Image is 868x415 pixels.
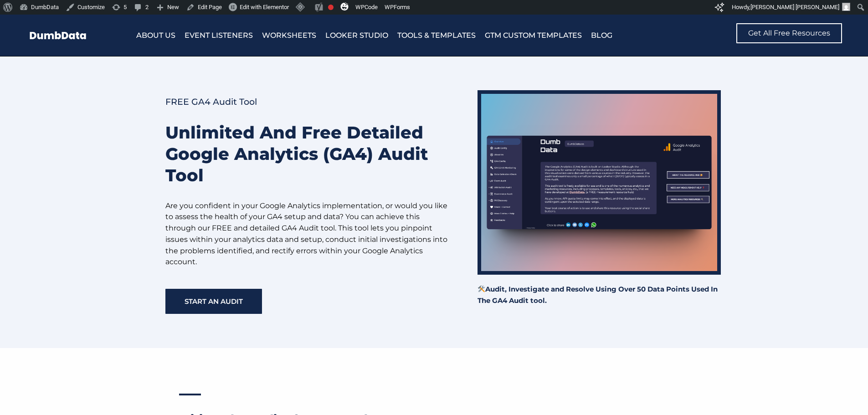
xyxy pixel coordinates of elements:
span: Start An Audit [185,298,243,305]
a: About Us [136,29,175,42]
p: Are you confident in your Google Analytics implementation, or would you like to assess the health... [165,200,450,268]
img: svg+xml;base64,PHN2ZyB4bWxucz0iaHR0cDovL3d3dy53My5vcmcvMjAwMC9zdmciIHZpZXdCb3g9IjAgMCAzMiAzMiI+PG... [340,2,349,10]
a: Get All Free Resources [736,23,842,43]
div: Focus keyphrase not set [328,5,334,10]
h1: Unlimited and Free Detailed Google Analytics (GA4) Audit Tool [165,122,450,186]
a: GTM Custom Templates [485,29,582,42]
a: Start An Audit [165,289,262,314]
span: [PERSON_NAME] [PERSON_NAME] [750,4,839,10]
a: Blog [591,29,612,42]
span: Edit with Elementor [240,4,289,10]
a: Worksheets [262,29,316,42]
strong: Audit, Investigate and Resolve Using Over 50 Data Points Used In The GA4 Audit tool. [478,285,718,305]
a: Event Listeners [185,29,253,42]
img: 🛠️ [478,286,485,292]
h4: FREE GA4 Audit Tool [165,91,450,113]
span: Get All Free Resources [748,30,830,37]
a: Looker Studio [325,29,388,42]
nav: Menu [136,29,677,42]
a: Tools & Templates [397,29,476,42]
